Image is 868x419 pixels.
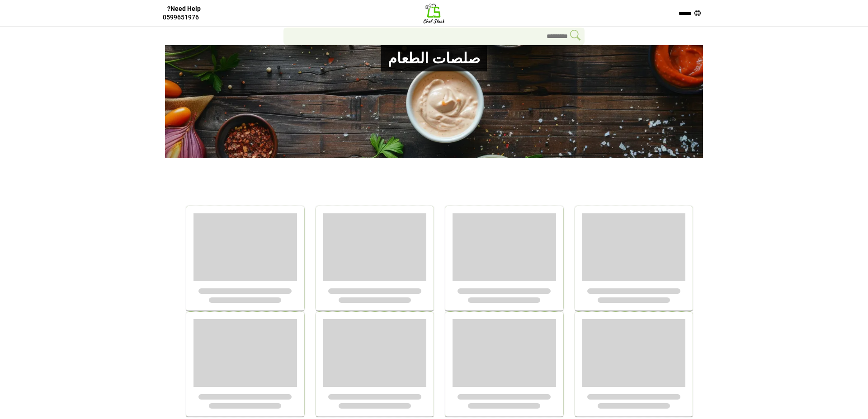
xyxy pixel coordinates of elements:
[163,14,199,21] a: 0599651976
[381,45,487,71] h1: صلصات الطعام
[167,5,201,13] a: Need Help?
[423,2,445,25] img: LOGO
